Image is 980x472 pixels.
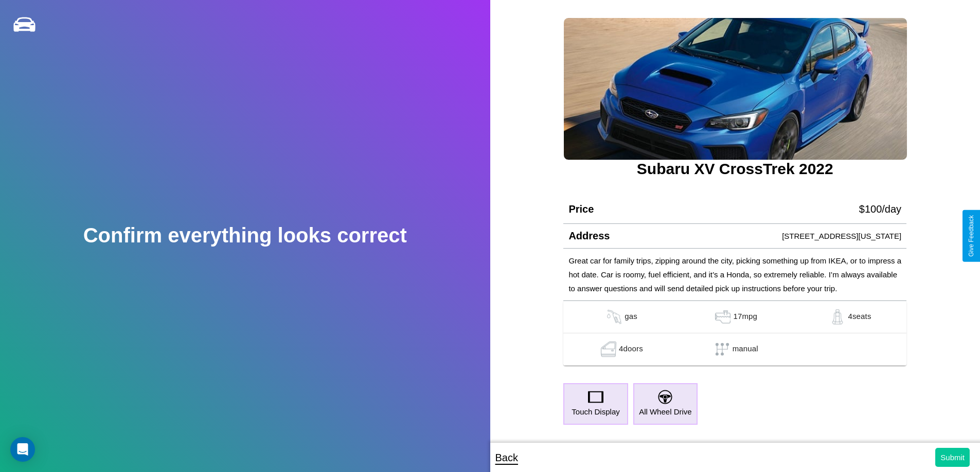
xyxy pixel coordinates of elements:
[568,230,610,242] h4: Address
[935,448,970,467] button: Submit
[563,301,906,366] table: simple table
[827,309,848,325] img: gas
[639,405,692,419] p: All Wheel Drive
[10,437,35,462] div: Open Intercom Messenger
[495,448,518,467] p: Back
[83,224,407,247] h2: Confirm everything looks correct
[733,309,757,325] p: 17 mpg
[572,405,619,419] p: Touch Display
[568,203,594,215] h4: Price
[848,309,871,325] p: 4 seats
[859,200,901,218] p: $ 100 /day
[568,254,901,295] p: Great car for family trips, zipping around the city, picking something up from IKEA, or to impres...
[563,160,906,178] h3: Subaru XV CrossTrek 2022
[598,342,619,357] img: gas
[625,309,637,325] p: gas
[712,309,733,325] img: gas
[604,309,625,325] img: gas
[968,215,975,257] div: Give Feedback
[733,342,758,357] p: manual
[782,229,901,243] p: [STREET_ADDRESS][US_STATE]
[619,342,643,357] p: 4 doors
